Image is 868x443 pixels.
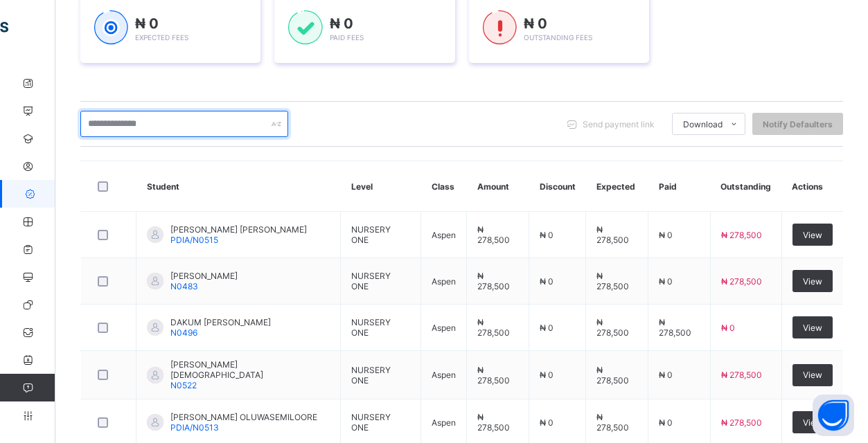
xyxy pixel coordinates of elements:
span: ₦ 278,500 [477,412,510,433]
span: PDIA/N0513 [170,422,219,433]
span: PDIA/N0515 [170,235,218,245]
span: View [803,276,822,287]
span: ₦ 0 [524,15,547,32]
span: Aspen [432,230,456,240]
span: ₦ 278,500 [596,317,629,338]
span: ₦ 278,500 [477,317,510,338]
span: View [803,370,822,380]
span: ₦ 278,500 [596,365,629,386]
span: Send payment link [583,119,655,129]
span: N0522 [170,380,197,390]
span: ₦ 0 [659,370,673,380]
span: ₦ 278,500 [596,412,629,433]
span: Aspen [432,370,456,380]
span: View [803,417,822,428]
th: Outstanding [710,161,781,212]
span: ₦ 278,500 [477,271,510,291]
span: ₦ 278,500 [477,224,510,245]
span: NURSERY ONE [351,365,391,386]
span: NURSERY ONE [351,317,391,338]
span: ₦ 0 [540,230,553,240]
span: Aspen [432,323,456,333]
span: ₦ 0 [540,417,553,428]
span: ₦ 278,500 [721,230,762,240]
span: ₦ 0 [659,230,673,240]
span: [PERSON_NAME] OLUWASEMILOORE [170,412,317,422]
span: ₦ 0 [659,417,673,428]
th: Actions [781,161,843,212]
span: Notify Defaulters [763,119,833,129]
span: [PERSON_NAME] [PERSON_NAME] [170,224,307,235]
span: Aspen [432,276,456,287]
span: ₦ 278,500 [721,370,762,380]
img: expected-1.03dd87d44185fb6c27cc9b2570c10499.svg [94,10,128,45]
span: ₦ 278,500 [721,276,762,287]
span: ₦ 278,500 [596,271,629,291]
span: ₦ 0 [330,15,353,32]
span: ₦ 278,500 [721,417,762,428]
span: View [803,323,822,333]
th: Amount [467,161,529,212]
span: Paid Fees [330,33,364,42]
span: ₦ 0 [540,323,553,333]
span: ₦ 0 [659,276,673,287]
span: ₦ 0 [540,276,553,287]
span: Expected Fees [135,33,188,42]
img: outstanding-1.146d663e52f09953f639664a84e30106.svg [483,10,517,45]
span: ₦ 278,500 [596,224,629,245]
th: Discount [529,161,586,212]
span: ₦ 0 [721,323,735,333]
button: Open asap [813,395,854,436]
span: [PERSON_NAME] [170,271,238,281]
th: Paid [648,161,711,212]
span: View [803,230,822,240]
span: [PERSON_NAME][DEMOGRAPHIC_DATA] [170,359,330,380]
img: paid-1.3eb1404cbcb1d3b736510a26bbfa3ccb.svg [288,10,322,45]
span: Outstanding Fees [524,33,592,42]
th: Student [136,161,341,212]
span: NURSERY ONE [351,224,391,245]
th: Level [341,161,421,212]
span: ₦ 278,500 [659,317,691,338]
span: NURSERY ONE [351,271,391,291]
span: Aspen [432,417,456,428]
span: Download [683,119,723,129]
span: NURSERY ONE [351,412,391,433]
th: Expected [586,161,648,212]
span: DAKUM [PERSON_NAME] [170,317,271,327]
span: ₦ 278,500 [477,365,510,386]
span: ₦ 0 [540,370,553,380]
th: Class [421,161,467,212]
span: N0483 [170,281,198,291]
span: N0496 [170,327,197,338]
span: ₦ 0 [135,15,159,32]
